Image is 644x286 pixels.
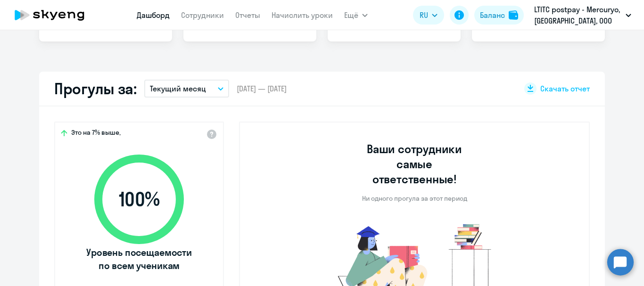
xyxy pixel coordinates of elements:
[413,6,444,25] button: RU
[480,9,505,21] div: Баланс
[85,246,193,272] span: Уровень посещаемости по всем ученикам
[54,79,137,98] h2: Прогулы за:
[85,188,193,211] span: 100 %
[344,9,358,21] span: Ещё
[71,128,121,139] span: Это на 7% выше,
[235,10,260,20] a: Отчеты
[150,83,206,94] p: Текущий месяц
[272,10,333,20] a: Начислить уроки
[362,194,467,203] p: Ни одного прогула за этот период
[420,9,428,21] span: RU
[237,83,287,94] span: [DATE] — [DATE]
[354,141,475,187] h3: Ваши сотрудники самые ответственные!
[540,83,590,94] span: Скачать отчет
[529,4,636,26] button: LTITC postpay - Mercuryo, [GEOGRAPHIC_DATA], ООО
[474,6,524,25] button: Балансbalance
[534,4,622,26] p: LTITC postpay - Mercuryo, [GEOGRAPHIC_DATA], ООО
[509,10,518,20] img: balance
[137,10,170,20] a: Дашборд
[181,10,224,20] a: Сотрудники
[144,80,229,98] button: Текущий месяц
[344,6,368,25] button: Ещё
